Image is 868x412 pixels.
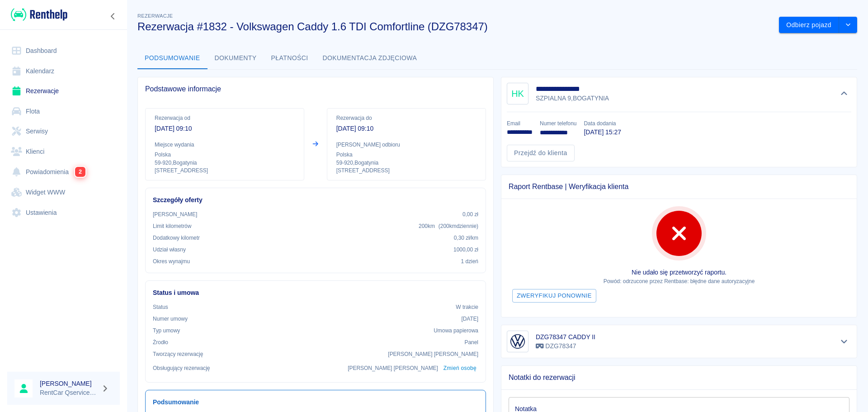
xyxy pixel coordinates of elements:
p: DZG78347 [536,341,595,351]
p: [PERSON_NAME] [153,210,197,218]
p: [PERSON_NAME] odbioru [336,141,476,149]
a: Ustawienia [7,203,120,223]
p: Obsługujący rezerwację [153,364,210,372]
a: Klienci [7,142,120,162]
p: 0,30 zł /km [454,234,478,242]
button: Podsumowanie [137,47,208,69]
a: Rezerwacje [7,81,120,101]
p: 1000,00 zł [453,246,478,254]
button: Dokumenty [208,47,264,69]
p: Udział własny [153,246,186,254]
p: W trakcie [456,303,478,311]
h6: [PERSON_NAME] [40,379,98,388]
p: 59-920 , Bogatynia [336,159,476,167]
p: Numer telefonu [540,119,576,128]
button: Ukryj szczegóły [837,87,852,100]
a: Kalendarz [7,61,120,81]
p: Tworzący rezerwację [153,350,203,358]
h3: Rezerwacja #1832 - Volkswagen Caddy 1.6 TDI Comfortline (DZG78347) [137,20,772,33]
p: Data dodania [584,119,621,128]
p: Rezerwacja do [336,114,476,122]
p: [PERSON_NAME] [PERSON_NAME] [388,350,478,358]
p: Email [507,119,533,128]
p: Dodatkowy kilometr [153,234,200,242]
a: Serwisy [7,121,120,142]
span: Notatki do rezerwacji [509,373,849,382]
p: 0,00 zł [462,210,478,218]
span: Rezerwacje [137,13,173,19]
img: Image [509,332,527,350]
span: Raport Rentbase | Weryfikacja klienta [509,182,849,191]
p: [STREET_ADDRESS] [155,167,295,175]
p: [DATE] 09:10 [155,124,295,133]
h6: Szczegóły oferty [153,195,478,205]
p: [DATE] 09:10 [336,124,476,133]
p: Status [153,303,168,311]
p: SZPIALNA 9 , BOGATYNIA [536,94,609,103]
button: Zwiń nawigację [106,10,120,22]
p: Numer umowy [153,315,188,323]
h6: Status i umowa [153,288,478,298]
button: Zweryfikuj ponownie [512,289,596,303]
p: Żrodło [153,338,168,346]
a: Dashboard [7,41,120,61]
p: Typ umowy [153,327,180,335]
p: Powód: odrzucone przez Rentbase: błędne dane autoryzacyjne [509,277,849,285]
p: Polska [155,151,295,159]
button: Zmień osobę [442,362,478,375]
img: Renthelp logo [11,7,67,22]
p: RentCar Qservice Damar Parts [40,388,98,398]
p: Polska [336,151,476,159]
p: Miejsce wydania [155,141,295,149]
p: [DATE] [461,315,478,323]
span: ( 200 km dziennie ) [439,223,478,229]
button: Pokaż szczegóły [837,335,852,348]
p: Panel [465,338,479,346]
p: Umowa papierowa [434,327,478,335]
span: Podstawowe informacje [145,85,486,94]
a: Powiadomienia2 [7,161,120,182]
p: Limit kilometrów [153,222,191,230]
p: 200 km [419,222,478,230]
p: [STREET_ADDRESS] [336,167,476,175]
button: Płatności [264,47,316,69]
button: drop-down [839,17,857,33]
p: Rezerwacja od [155,114,295,122]
p: [DATE] 15:27 [584,128,621,137]
p: 1 dzień [461,257,478,265]
p: 59-920 , Bogatynia [155,159,295,167]
h6: Podsumowanie [153,398,478,407]
a: Flota [7,101,120,122]
a: Przejdź do klienta [507,145,575,161]
span: 2 [75,167,85,177]
a: Renthelp logo [7,7,67,22]
button: Dokumentacja zdjęciowa [316,47,425,69]
h6: DZG78347 CADDY II [536,332,595,341]
p: [PERSON_NAME] [PERSON_NAME] [348,364,438,372]
p: Nie udało się przetworzyć raportu. [509,268,849,277]
p: Okres wynajmu [153,257,190,265]
div: HK [507,83,528,104]
a: Widget WWW [7,182,120,203]
button: Odbierz pojazd [779,17,839,33]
